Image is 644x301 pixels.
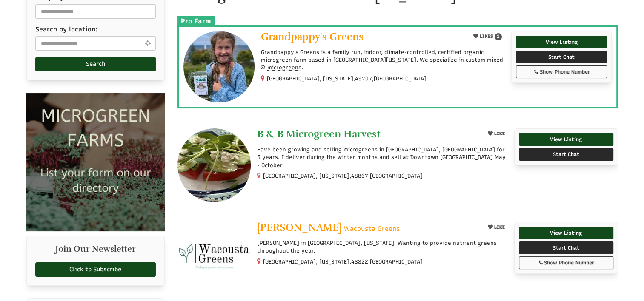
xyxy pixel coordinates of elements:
[267,64,301,71] span: microgreens
[257,239,508,255] p: [PERSON_NAME] in [GEOGRAPHIC_DATA], [US_STATE]. Wanting to provide nutrient greens throughout the...
[351,258,368,266] span: 48822
[257,128,478,142] a: B & B Microgreen Harvest
[478,34,493,39] span: LIKES
[257,146,508,169] p: Have been growing and selling microgreens in [GEOGRAPHIC_DATA], [GEOGRAPHIC_DATA] for 5 years. I ...
[519,227,613,239] a: View Listing
[485,222,508,233] button: LIKE
[485,128,508,139] button: LIKE
[35,244,156,258] h2: Join Our Newsletter
[370,258,423,266] span: [GEOGRAPHIC_DATA]
[267,75,426,82] small: [GEOGRAPHIC_DATA], [US_STATE], ,
[351,172,368,180] span: 48867
[493,224,505,230] span: LIKE
[374,75,426,82] span: [GEOGRAPHIC_DATA]
[177,222,251,295] img: Emily Pearson
[257,221,342,234] span: [PERSON_NAME]
[261,31,475,44] a: Grandpappy's Greens
[516,36,607,48] a: View Listing
[261,30,364,43] span: Grandpappy's Greens
[370,172,423,180] span: [GEOGRAPHIC_DATA]
[143,40,153,46] i: Use Current Location
[524,259,609,267] div: Show Phone Number
[261,48,504,72] p: Grandpappy's Greens is a family run, indoor, climate-controlled, certified organic microgreen far...
[519,241,613,254] a: Start Chat
[493,131,505,136] span: LIKE
[35,25,97,34] label: Search by location:
[263,258,423,265] small: [GEOGRAPHIC_DATA], [US_STATE], ,
[516,51,607,63] a: Start Chat
[177,128,251,202] img: B & B Microgreen Harvest
[355,75,372,82] span: 49707
[261,64,301,71] a: microgreens
[519,133,613,146] a: View Listing
[344,224,400,233] span: Wacousta Greens
[263,173,423,179] small: [GEOGRAPHIC_DATA], [US_STATE], ,
[35,57,156,71] button: Search
[183,31,255,102] img: Grandpappy's Greens
[521,68,603,76] div: Show Phone Number
[35,262,156,277] a: Click to Subscribe
[519,148,613,161] a: Start Chat
[495,33,502,40] span: 1
[470,31,505,42] button: LIKES 1
[257,128,381,140] span: B & B Microgreen Harvest
[257,222,478,235] a: [PERSON_NAME] Wacousta Greens
[26,93,165,231] img: Microgreen Farms list your microgreen farm today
